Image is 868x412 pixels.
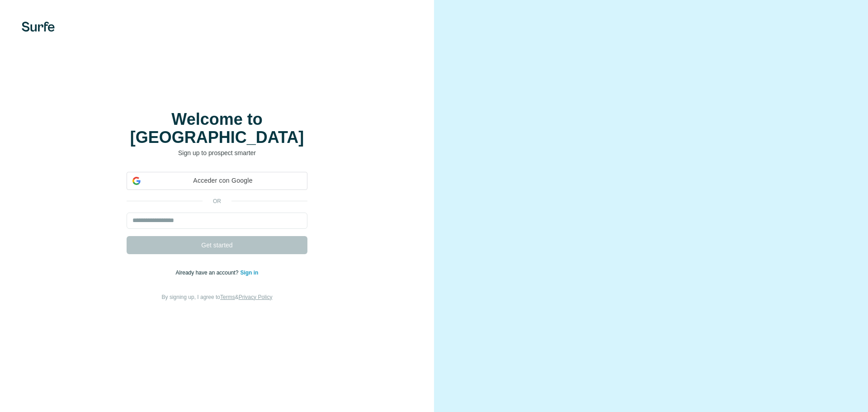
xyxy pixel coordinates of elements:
div: Acceder con Google [127,172,307,190]
a: Sign in [240,270,258,276]
p: or [203,197,231,205]
span: By signing up, I agree to & [162,294,273,300]
span: Already have an account? [176,270,241,276]
a: Terms [220,294,235,300]
img: Surfe's logo [22,22,55,32]
p: Sign up to prospect smarter [127,148,307,157]
h1: Welcome to [GEOGRAPHIC_DATA] [127,110,307,147]
a: Privacy Policy [239,294,273,300]
span: Acceder con Google [144,176,302,185]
